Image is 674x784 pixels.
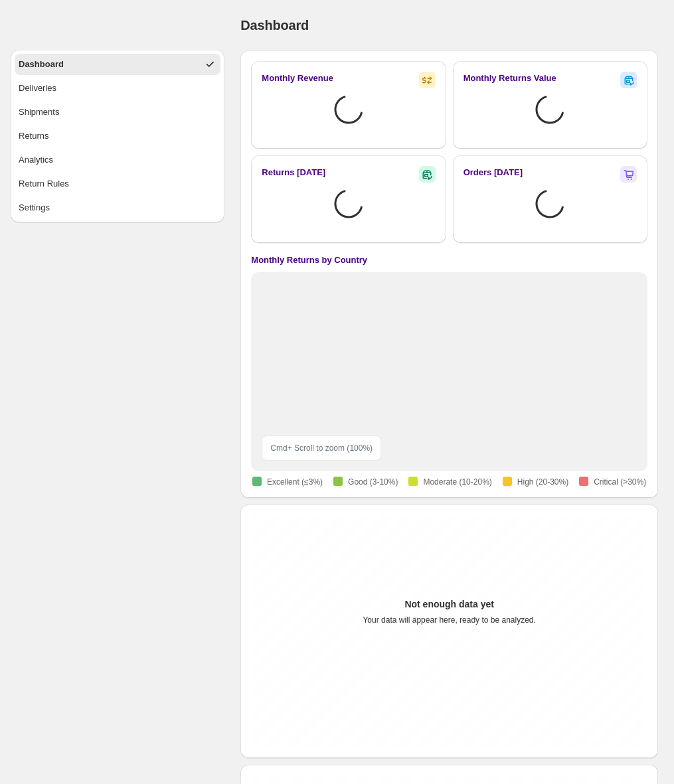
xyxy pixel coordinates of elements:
h2: Monthly Returns Value [463,72,556,85]
button: Analytics [15,149,220,171]
span: Moderate (10-20%) [423,477,491,487]
div: Deliveries [19,82,56,95]
h2: Orders [DATE] [463,166,523,179]
span: Dashboard [240,18,309,33]
span: Critical (>30%) [594,477,646,487]
h2: Monthly Revenue [262,72,333,85]
button: Settings [15,197,220,218]
div: Return Rules [19,177,69,191]
button: Deliveries [15,78,220,99]
div: Dashboard [19,58,64,71]
div: Cmd + Scroll to zoom ( 100 %) [262,435,381,461]
button: Dashboard [15,54,220,75]
div: Analytics [19,153,53,167]
span: Good (3-10%) [348,477,398,487]
div: Settings [19,201,50,214]
button: Returns [15,125,220,147]
button: Return Rules [15,173,220,195]
div: Returns [19,129,49,143]
span: High (20-30%) [517,477,568,487]
span: Excellent (≤3%) [267,477,323,487]
button: Shipments [15,102,220,123]
h4: Monthly Returns by Country [251,254,367,267]
h2: Returns [DATE] [262,166,325,179]
div: Shipments [19,106,59,119]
